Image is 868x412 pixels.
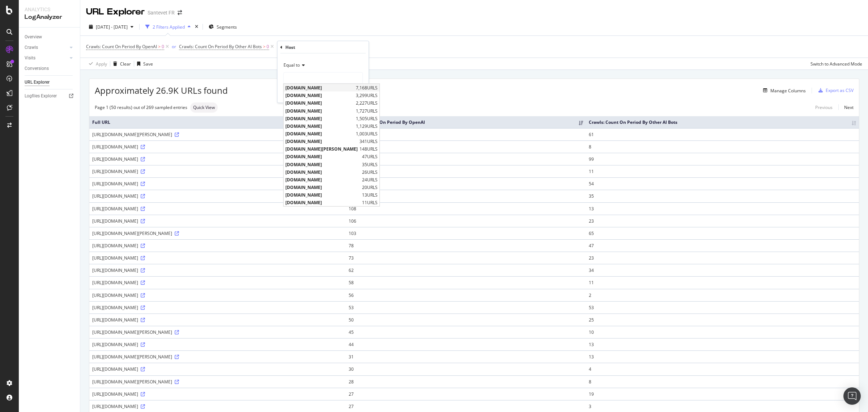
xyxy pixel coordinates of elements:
span: Approximately 26.9K URLs found [95,84,228,97]
div: LogAnalyzer [25,13,74,21]
td: 106 [346,215,586,227]
td: 78 [346,239,586,252]
td: 54 [586,177,859,190]
span: [DOMAIN_NAME] [285,138,358,144]
span: 0 [267,42,269,52]
div: Conversions [25,65,49,72]
th: Full URL: activate to sort column ascending [89,116,346,128]
div: arrow-right-arrow-left [178,10,182,15]
div: [URL][DOMAIN_NAME][PERSON_NAME] [92,329,343,335]
td: 31 [346,350,586,363]
div: or [172,43,176,50]
td: 13 [586,202,859,215]
span: 2,227 URLS [356,100,378,106]
span: 341 URLS [359,138,378,144]
div: [URL][DOMAIN_NAME][PERSON_NAME] [92,354,343,360]
td: 23 [586,215,859,227]
a: Logfiles Explorer [25,92,75,100]
span: [DOMAIN_NAME] [285,161,360,167]
div: [URL][DOMAIN_NAME] [92,292,343,298]
span: [DOMAIN_NAME] [285,115,354,121]
span: [DOMAIN_NAME] [285,192,360,198]
td: 25 [586,314,859,326]
td: 34 [586,264,859,276]
span: 1,003 URLS [356,130,378,136]
span: > [158,43,161,50]
span: [DOMAIN_NAME] [285,100,354,106]
button: Add Filter [275,42,304,51]
span: [DOMAIN_NAME] [285,176,360,182]
span: [DOMAIN_NAME] [285,85,354,91]
div: neutral label [190,102,218,113]
div: Logfiles Explorer [25,92,57,100]
div: [URL][DOMAIN_NAME] [92,267,343,273]
div: Overview [25,33,42,41]
span: [DOMAIN_NAME][PERSON_NAME] [285,146,358,152]
button: Segments [206,21,240,33]
span: Quick View [193,105,215,110]
div: Host [285,44,295,50]
div: Visits [25,54,35,62]
td: 53 [586,301,859,314]
td: 2 [586,289,859,301]
span: 35 URLS [362,161,378,167]
td: 166 [346,165,586,177]
td: 99 [586,153,859,165]
span: [DOMAIN_NAME] [285,154,360,160]
a: Next [838,102,854,113]
span: 1,727 URLS [356,108,378,114]
div: [URL][DOMAIN_NAME] [92,391,343,397]
span: 1,129 URLS [356,123,378,129]
span: 7,168 URLS [356,85,378,91]
div: Santevet FR [148,9,175,16]
button: Switch to Advanced Mode [808,58,862,70]
span: > [263,43,265,50]
div: [URL][DOMAIN_NAME] [92,279,343,286]
td: 56 [346,289,586,301]
td: 13 [586,350,859,363]
span: 20 URLS [362,184,378,190]
span: Crawls: Count On Period By Other AI Bots [179,43,262,50]
div: [URL][DOMAIN_NAME][PERSON_NAME] [92,131,343,138]
div: [URL][DOMAIN_NAME] [92,156,343,162]
td: 61 [586,128,859,140]
td: 151 [346,177,586,190]
td: 134 [346,190,586,202]
td: 53 [346,301,586,314]
span: [DOMAIN_NAME] [285,92,354,98]
div: [URL][DOMAIN_NAME][PERSON_NAME] [92,230,343,236]
span: 3,299 URLS [356,92,378,98]
span: [DOMAIN_NAME] [285,199,360,206]
div: Clear [120,61,131,67]
a: Crawls [25,44,68,51]
td: 299 [346,153,586,165]
span: [DOMAIN_NAME] [285,123,354,129]
span: 13 URLS [362,192,378,198]
td: 62 [346,264,586,276]
a: Visits [25,54,68,62]
div: [URL][DOMAIN_NAME][PERSON_NAME] [92,379,343,385]
span: 26 URLS [362,169,378,175]
td: 103 [346,227,586,239]
td: 30 [346,363,586,375]
div: times [193,23,200,30]
div: [URL][DOMAIN_NAME] [92,403,343,409]
span: [DATE] - [DATE] [96,24,128,30]
div: URL Explorer [86,6,145,18]
span: 0 [162,42,164,52]
div: [URL][DOMAIN_NAME] [92,341,343,348]
td: 45 [346,326,586,338]
td: 73 [346,252,586,264]
div: [URL][DOMAIN_NAME] [92,366,343,372]
td: 65 [586,227,859,239]
td: 108 [346,202,586,215]
div: URL Explorer [25,79,50,86]
div: Page 1 (50 results) out of 269 sampled entries [95,104,187,110]
button: Manage Columns [760,86,806,95]
div: [URL][DOMAIN_NAME] [92,206,343,212]
span: 1,505 URLS [356,115,378,121]
div: 2 Filters Applied [153,24,185,30]
div: Apply [96,61,107,67]
button: Apply [86,58,107,70]
td: 11 [586,276,859,289]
